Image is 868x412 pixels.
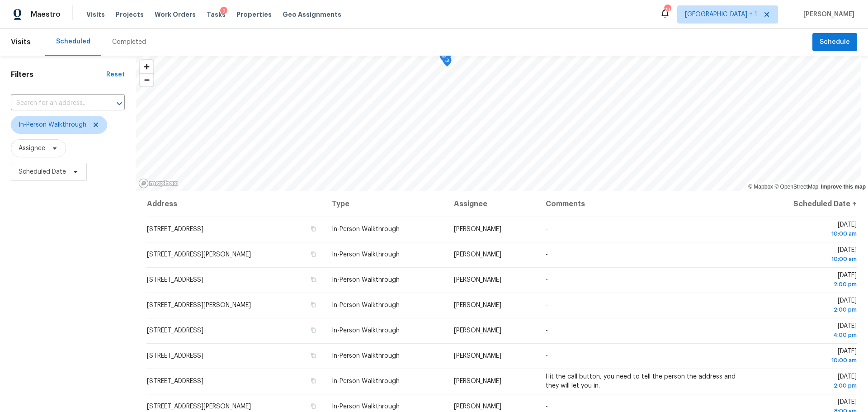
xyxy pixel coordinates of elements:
span: [DATE] [759,323,857,340]
span: [PERSON_NAME] [454,302,501,308]
th: Scheduled Date ↑ [752,191,857,217]
span: [DATE] [759,298,857,314]
span: [DATE] [759,247,857,264]
button: Copy Address [309,402,317,410]
span: Geo Assignments [283,10,341,19]
span: - [546,277,548,283]
div: 10:00 am [759,229,857,238]
span: Properties [236,10,272,19]
span: - [546,353,548,359]
span: In-Person Walkthrough [332,277,400,283]
th: Assignee [447,191,538,217]
span: Visits [11,32,31,52]
span: Schedule [820,37,850,48]
span: - [546,403,548,410]
button: Schedule [812,33,857,52]
button: Zoom out [140,73,153,86]
span: [PERSON_NAME] [454,327,501,334]
span: - [546,302,548,308]
span: [DATE] [759,374,857,390]
button: Copy Address [309,275,317,284]
span: In-Person Walkthrough [332,302,400,308]
button: Copy Address [309,250,317,258]
button: Open [113,97,126,110]
div: 2:00 pm [759,381,857,390]
span: In-Person Walkthrough [332,378,400,384]
span: [DATE] [759,348,857,365]
input: Search for an address... [11,96,99,110]
span: [STREET_ADDRESS] [147,226,203,232]
span: [PERSON_NAME] [800,10,854,19]
div: 10:00 am [759,356,857,365]
span: [STREET_ADDRESS] [147,327,203,334]
button: Copy Address [309,301,317,309]
span: In-Person Walkthrough [19,120,86,129]
span: Work Orders [155,10,196,19]
th: Comments [538,191,752,217]
div: Map marker [439,51,448,65]
span: [PERSON_NAME] [454,226,501,232]
button: Copy Address [309,351,317,360]
span: In-Person Walkthrough [332,251,400,258]
button: Copy Address [309,377,317,385]
span: [STREET_ADDRESS][PERSON_NAME] [147,302,251,308]
span: Assignee [19,144,45,153]
span: [STREET_ADDRESS][PERSON_NAME] [147,403,251,410]
h1: Filters [11,70,106,79]
div: 2:00 pm [759,280,857,289]
span: In-Person Walkthrough [332,226,400,232]
span: [GEOGRAPHIC_DATA] + 1 [685,10,757,19]
span: In-Person Walkthrough [332,353,400,359]
span: Visits [86,10,105,19]
span: - [546,327,548,334]
a: Mapbox homepage [138,178,178,189]
span: Hit the call button, you need to tell the person the address and they will let you in. [546,374,736,389]
span: Scheduled Date [19,167,66,176]
th: Address [146,191,325,217]
span: - [546,226,548,232]
span: Tasks [207,11,226,18]
span: [PERSON_NAME] [454,403,501,410]
span: [PERSON_NAME] [454,277,501,283]
div: 2 [220,7,227,16]
span: Projects [116,10,144,19]
div: Reset [106,70,125,79]
span: [DATE] [759,222,857,238]
button: Zoom in [140,60,153,73]
span: - [546,251,548,258]
span: [PERSON_NAME] [454,353,501,359]
div: 2:00 pm [759,305,857,314]
a: OpenStreetMap [774,184,818,190]
th: Type [325,191,447,217]
div: 23 [664,5,670,14]
span: In-Person Walkthrough [332,327,400,334]
span: [DATE] [759,272,857,289]
a: Mapbox [748,184,773,190]
a: Improve this map [821,184,866,190]
span: [STREET_ADDRESS] [147,277,203,283]
span: [PERSON_NAME] [454,251,501,258]
canvas: Map [136,56,861,191]
span: [STREET_ADDRESS] [147,378,203,384]
div: 10:00 am [759,255,857,264]
span: [STREET_ADDRESS] [147,353,203,359]
div: Scheduled [56,37,90,46]
div: Completed [112,38,146,47]
div: 4:00 pm [759,331,857,340]
span: Maestro [31,10,61,19]
span: [STREET_ADDRESS][PERSON_NAME] [147,251,251,258]
span: [PERSON_NAME] [454,378,501,384]
span: In-Person Walkthrough [332,403,400,410]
